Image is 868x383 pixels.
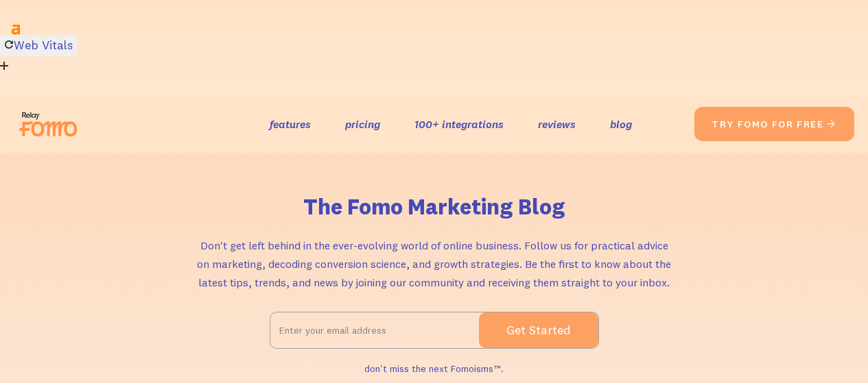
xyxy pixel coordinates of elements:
p: Don't get left behind in the ever-evolving world of online business. Follow us for practical advi... [194,236,675,291]
a: features [270,114,311,134]
a: 100+ integrations [414,114,504,134]
form: Email Form 2 [270,312,599,349]
a: pricing [345,114,380,134]
a: try fomo for free [694,107,854,141]
input: Get Started [479,312,598,348]
a: blog [610,114,632,134]
input: Enter your email address [270,313,479,347]
span:  [826,118,837,130]
a: reviews [538,114,576,134]
h1: The Fomo Marketing Blog [303,194,565,220]
span: Web Vitals [14,37,73,53]
div: don't miss the next Fomoisms™. [364,359,504,379]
